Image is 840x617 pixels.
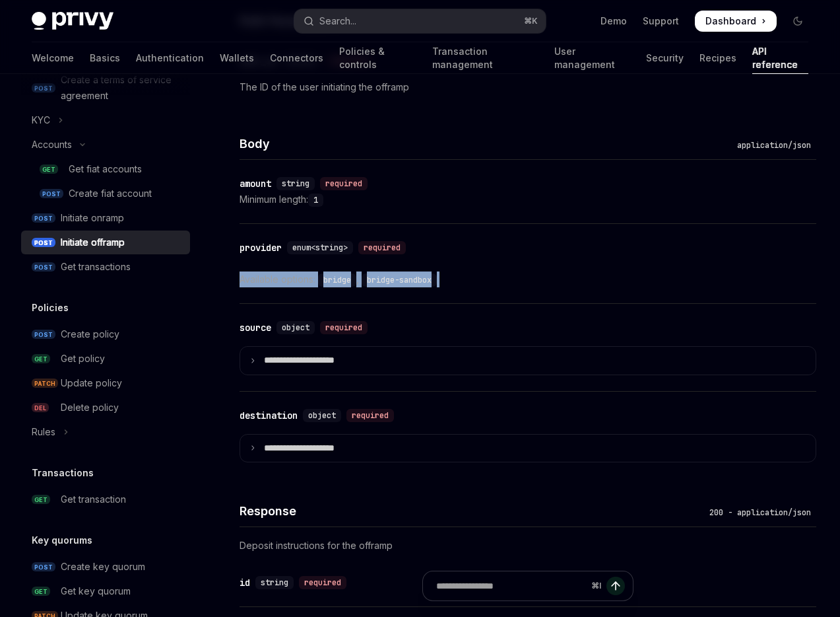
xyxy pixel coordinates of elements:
h5: Key quorums [32,532,92,548]
a: Wallets [220,42,254,74]
div: required [320,321,368,334]
div: Get transactions [61,259,131,275]
span: GET [32,587,50,597]
a: Policies & controls [339,42,416,74]
a: GETGet fiat accounts [21,157,190,181]
span: POST [32,562,55,572]
div: KYC [32,112,50,128]
span: GET [32,495,50,505]
code: bridge-sandbox [362,273,437,287]
button: Toggle Rules section [21,420,190,444]
span: POST [32,238,55,248]
a: Demo [600,15,627,28]
a: Transaction management [432,42,538,74]
a: GETGet policy [21,347,190,371]
div: Get transaction [61,491,126,507]
p: Deposit instructions for the offramp [240,538,816,554]
a: API reference [752,42,808,74]
a: GETGet key quorum [21,579,190,603]
p: The ID of the user initiating the offramp [240,79,816,95]
a: Support [643,15,679,28]
div: 200 - application/json [704,506,816,519]
div: Create policy [61,326,119,342]
div: Get policy [61,351,105,367]
h4: Response [240,502,704,520]
span: GET [40,164,58,174]
div: Initiate offramp [61,235,125,250]
span: POST [40,189,63,199]
div: amount [240,177,271,190]
span: ⌘ K [524,16,538,26]
span: enum<string> [292,242,348,253]
a: POSTInitiate offramp [21,231,190,254]
div: Get fiat accounts [69,161,142,177]
button: Open search [294,9,546,33]
h4: Body [240,135,732,153]
div: Create fiat account [69,186,152,201]
div: destination [240,409,298,422]
a: POSTGet transactions [21,255,190,279]
div: Available options: [240,272,816,287]
button: Toggle KYC section [21,108,190,132]
div: Update policy [61,375,122,391]
span: Dashboard [705,15,756,28]
a: Welcome [32,42,74,74]
input: Ask a question... [436,571,586,600]
span: DEL [32,403,49,413]
div: application/json [732,139,816,152]
h5: Transactions [32,465,94,481]
img: dark logo [32,12,113,30]
h5: Policies [32,300,69,316]
span: POST [32,262,55,272]
div: Rules [32,424,55,440]
span: object [308,410,336,421]
div: required [346,409,394,422]
a: PATCHUpdate policy [21,371,190,395]
a: POSTCreate fiat account [21,182,190,205]
a: POSTCreate policy [21,322,190,346]
button: Toggle Accounts section [21,133,190,157]
a: Connectors [270,42,323,74]
div: Accounts [32,137,72,153]
div: Create key quorum [61,559,145,575]
div: Delete policy [61,400,119,416]
span: GET [32,354,50,364]
div: provider [240,241,282,254]
a: Authentication [136,42,204,74]
a: GETGet transaction [21,488,190,511]
div: required [358,241,406,254]
a: Security [646,42,684,74]
a: Dashboard [695,11,777,32]
code: 1 [308,194,323,207]
span: POST [32,330,55,340]
a: POSTInitiate onramp [21,206,190,230]
a: POSTCreate key quorum [21,555,190,579]
a: DELDelete policy [21,396,190,419]
a: User management [554,42,630,74]
span: POST [32,213,55,223]
div: Get key quorum [61,583,131,599]
span: string [282,178,309,189]
div: Initiate onramp [61,210,124,226]
span: object [282,322,309,333]
div: Minimum length: [240,192,816,207]
span: PATCH [32,379,58,388]
div: , [318,272,362,287]
a: Recipes [699,42,736,74]
button: Toggle dark mode [787,11,808,32]
div: Search... [319,13,356,29]
button: Send message [606,577,625,595]
code: bridge [318,273,356,287]
div: required [320,177,368,190]
a: Basics [90,42,120,74]
div: source [240,321,271,334]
